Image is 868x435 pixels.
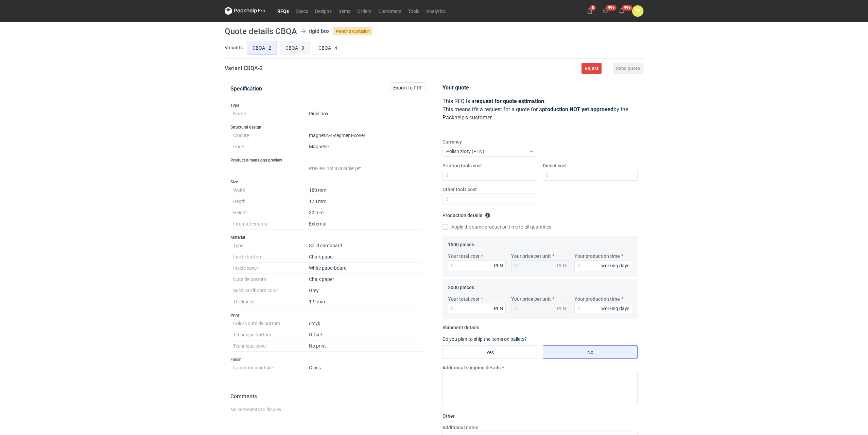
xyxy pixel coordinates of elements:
dt: Depth [233,196,309,207]
svg: Packhelp Pro [225,7,265,15]
a: RFQs [274,7,292,15]
dt: Colors outside bottom [233,318,309,329]
span: Preview not available yet. [309,166,362,171]
h2: Comments [230,392,426,401]
dt: Code [233,141,309,152]
legend: Production details [442,210,490,218]
label: Apply the same production time to all quantities [442,223,551,230]
legend: 2000 pieces [448,282,474,290]
dd: External [309,218,423,230]
label: Do you plan to ship the items on pallets? [442,336,527,342]
h1: Quote details CBQA [225,27,297,35]
dt: Name [233,108,309,119]
dd: 180 mm [309,185,423,196]
label: Diecut cost [543,162,567,169]
strong: Your quote [442,84,469,91]
label: Your total cost [448,296,480,302]
dt: Inside cover [233,263,309,274]
div: rigid box [309,27,330,35]
dt: Type [233,240,309,251]
label: Printing tools cost [442,162,482,169]
a: Designs [312,7,335,15]
strong: request for quote estimation [474,98,544,104]
label: Additional shipping details [442,364,501,371]
button: Reject [581,63,602,74]
div: PLN [494,262,503,269]
a: Customers [375,7,405,15]
dd: Gloss [309,362,423,370]
div: Dominika Kaczyńska [632,5,643,17]
input: 0 [574,303,632,314]
dd: Magnetic [309,141,423,152]
input: 0 [442,170,537,181]
label: CBQA - 2 [247,41,277,54]
input: 0 [448,303,506,314]
a: Orders [354,7,375,15]
legend: Other [442,411,455,419]
legend: Shipment details [442,322,479,330]
label: CBQA - 4 [313,41,343,54]
h3: Material [230,235,426,240]
label: Yes [442,345,537,359]
dd: 1.9 mm [309,296,423,307]
input: 0 [574,260,632,271]
label: Your production time [574,296,620,302]
button: 99+ [600,5,611,16]
legend: 1500 pieces [448,239,474,247]
span: Pending quotation [333,27,372,35]
dt: Technique cover [233,340,309,352]
dt: Height [233,207,309,218]
h3: Print [230,313,426,318]
div: No comments to display [230,406,426,413]
input: 0 [543,170,638,181]
dd: Grey [309,285,423,296]
label: Your production time [574,253,620,260]
h3: Finish [230,357,426,362]
dt: Technique bottom [233,329,309,340]
span: Reject [585,66,598,71]
label: Your price per unit [511,253,551,260]
dt: Closure [233,130,309,141]
dd: No print [309,340,423,352]
dt: Width [233,185,309,196]
dd: 30 mm [309,207,423,218]
button: DK [632,5,643,17]
label: Your total cost [448,253,480,260]
h3: Size [230,179,426,185]
span: Send quote [616,66,640,71]
button: Export to PDF [390,82,426,93]
dd: White paperboard [309,263,423,274]
dd: magnetic-4-segment-cover [309,130,423,141]
label: No [543,345,638,359]
div: working days [601,305,629,312]
a: Specs [292,7,312,15]
dd: Offset [309,329,423,340]
strong: production NOT yet approved [542,106,613,113]
h3: Structural design [230,124,426,130]
button: 5 [584,5,595,16]
h2: Variant CBQA - 2 [225,64,263,72]
dt: Outside bottom [233,274,309,285]
button: Specification [230,81,262,97]
dd: Chalk paper [309,274,423,285]
a: Tools [405,7,423,15]
dd: cmyk [309,318,423,329]
span: Export to PDF [393,85,422,90]
div: PLN [557,305,566,312]
label: Other tools cost [442,186,477,193]
input: 0 [442,194,537,204]
dd: Rigid box [309,108,423,119]
dt: Inside bottom [233,251,309,263]
label: Additional notes [442,424,478,431]
label: CBQA - 3 [280,41,310,54]
label: Currency [442,138,462,145]
button: Send quote [613,63,643,74]
span: Polish złoty (PLN) [446,149,484,154]
h3: Product dimensions preview [230,157,426,163]
div: working days [601,262,629,269]
label: Variants: [225,44,244,51]
button: 99+ [616,5,627,16]
dt: Solid cardboard color [233,285,309,296]
div: PLN [557,262,566,269]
